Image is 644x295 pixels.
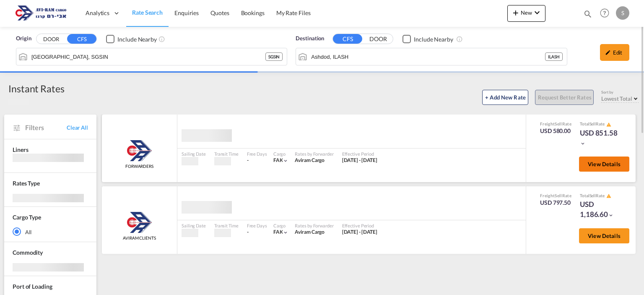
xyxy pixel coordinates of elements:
div: - [247,157,249,164]
div: Transit Time [214,222,239,229]
span: New [511,9,542,16]
div: icon-magnify [583,9,592,22]
span: Clear All [67,124,88,131]
span: FAK [273,157,283,163]
md-icon: icon-magnify [583,9,592,18]
button: CFS [67,34,96,44]
input: Search by Port [31,50,265,63]
span: Rate Search [132,9,163,16]
div: Freight Rate [540,193,571,198]
span: Help [597,6,612,20]
md-icon: Unchecked: Ignores neighbouring ports when fetching rates.Checked : Includes neighbouring ports w... [456,36,463,42]
div: S [616,6,629,20]
md-icon: icon-pencil [605,50,611,55]
div: icon-pencilEdit [600,44,629,61]
div: Aviram Cargo [295,157,333,164]
span: Port of Loading [13,283,52,290]
div: USD 797.50 [540,198,571,207]
div: ILASH [545,52,563,61]
md-icon: icon-chevron-down [283,230,288,235]
div: Effective Period [342,222,378,229]
md-select: Select: Lowest Total [601,93,640,102]
div: Include Nearby [414,35,453,44]
button: DOOR [364,34,393,44]
div: USD 1,186.60 [580,199,622,219]
div: - [247,229,249,236]
span: View Details [588,232,621,239]
span: Sell [589,193,596,198]
button: Request Better Rates [535,90,594,105]
span: Filters [25,123,67,132]
span: [DATE] - [DATE] [342,157,378,163]
div: USD 851.58 [580,128,622,148]
div: Instant Rates [8,82,65,95]
div: Sailing Date [182,151,206,157]
div: Sailing Date [182,222,206,229]
md-icon: icon-chevron-down [532,8,542,18]
md-icon: icon-alert [606,193,611,198]
div: Cargo Type [13,213,41,222]
img: 166978e0a5f911edb4280f3c7a976193.png [13,4,69,23]
button: View Details [579,228,629,243]
md-checkbox: Checkbox No Ink [106,34,157,43]
span: View Details [588,161,621,167]
div: Total Rate [580,193,622,199]
img: Aviram [127,212,152,233]
button: DOOR [36,34,66,44]
span: Enquiries [174,9,199,16]
div: Freight Rate [540,121,571,127]
md-icon: Unchecked: Ignores neighbouring ports when fetching rates.Checked : Includes neighbouring ports w... [158,36,165,42]
div: Cargo [273,151,289,157]
div: Aviram Cargo [295,229,333,236]
span: Aviram Cargo [295,229,325,235]
span: FORWARDERS [125,163,153,169]
div: SGSIN [265,52,283,61]
span: Bookings [241,9,265,16]
span: Origin [16,34,31,43]
div: Effective Period [342,151,378,157]
button: icon-alert [605,193,611,199]
span: My Rate Files [276,9,311,16]
div: 01 Sep 2025 - 15 Sep 2025 [342,157,378,164]
div: USD 580.00 [540,127,571,135]
span: Quotes [210,9,229,16]
button: icon-alert [605,121,611,128]
div: Include Nearby [117,35,157,44]
md-input-container: Ashdod, ILASH [296,48,566,65]
span: AVIRAM CLIENTS [123,235,156,241]
span: Analytics [86,9,109,17]
div: Cargo [273,222,289,229]
div: Help [597,6,616,21]
div: Sort by [601,90,640,95]
md-radio-button: All [13,228,88,236]
span: Sell [589,121,596,126]
input: Search by Port [311,50,545,63]
md-icon: icon-alert [606,122,611,127]
md-icon: icon-chevron-down [608,212,614,218]
span: Lowest Total [601,95,632,102]
div: Rates Type [13,179,40,188]
button: CFS [333,34,362,44]
span: Aviram Cargo [295,157,325,163]
md-icon: icon-chevron-down [283,158,288,164]
button: + Add New Rate [482,90,528,105]
span: Commodity [13,249,43,256]
span: FAK [273,229,283,235]
md-icon: icon-plus 400-fg [511,8,521,18]
div: Free Days [247,222,267,229]
div: Total Rate [580,121,622,128]
div: Rates by Forwarder [295,222,333,229]
md-checkbox: Checkbox No Ink [402,34,453,43]
div: Free Days [247,151,267,157]
span: Sell [555,193,562,198]
button: View Details [579,157,629,172]
div: Transit Time [214,151,239,157]
span: Sell [555,121,562,126]
span: Destination [296,34,324,43]
span: [DATE] - [DATE] [342,229,378,235]
img: Aviram [127,140,152,161]
button: icon-plus 400-fgNewicon-chevron-down [507,5,545,22]
div: 01 Sep 2025 - 15 Sep 2025 [342,229,378,236]
span: Liners [13,146,28,153]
